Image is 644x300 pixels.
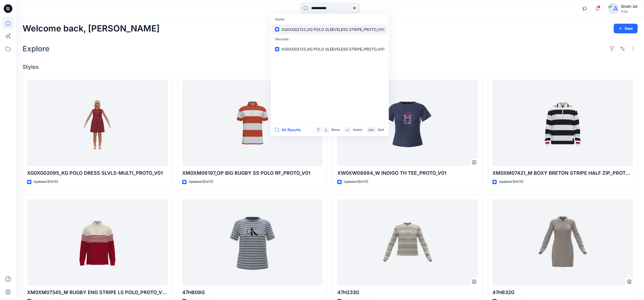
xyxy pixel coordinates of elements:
[621,3,637,10] div: Shahi 3d
[621,10,637,14] div: PVH
[23,24,160,34] h2: Welcome back, [PERSON_NAME]
[281,27,385,32] span: XG0XG02133_KG POLO SLEEVELESS STRIPE_PROTO_V01
[27,80,168,166] a: XG0XG02095_KG POLO DRESS SLVLS-MULTI_PROTO_V01
[331,127,340,133] p: Move
[23,44,50,53] h2: Explore
[272,15,388,24] p: Styles
[492,289,633,296] p: 47H832G
[281,47,385,51] span: XG0XG02133_KG POLO SLEEVELESS STRIPE_PROTO_V01
[353,127,363,133] p: Select
[272,44,388,54] a: XG0XG02133_KG POLO SLEEVELESS STRIPE_PROTO_V01
[182,289,323,296] p: 47H808G
[492,169,633,177] p: XM0XM07421_M BOXY BRETON STRIPE HALF ZIP_PROTO_V01
[368,127,374,133] p: esc
[272,24,388,34] a: XG0XG02133_KG POLO SLEEVELESS STRIPE_PROTO_V01
[608,3,619,14] img: avatar
[272,34,388,44] p: Versions
[337,289,478,296] p: 47H233G
[182,199,323,285] a: 47H808G
[27,199,168,285] a: XM0XM07345_M RUGBY ENG STRIPE LS POLO_PROTO_V02
[614,24,638,33] button: New
[344,179,368,185] p: Updated [DATE]
[189,179,213,185] p: Updated [DATE]
[23,64,638,70] h4: Styles
[337,199,478,285] a: 47H233G
[34,179,58,185] p: Updated [DATE]
[492,199,633,285] a: 47H832G
[275,127,305,133] button: All Results
[182,169,323,177] p: XM0XM06197_OP BIG RUGBY SS POLO RF_PROTO_V01
[182,80,323,166] a: XM0XM06197_OP BIG RUGBY SS POLO RF_PROTO_V01
[499,179,523,185] p: Updated [DATE]
[492,80,633,166] a: XM0XM07421_M BOXY BRETON STRIPE HALF ZIP_PROTO_V01
[337,169,478,177] p: XW0XW08994_W INDIGO TH TEE_PROTO_V01
[378,127,384,133] p: Quit
[337,80,478,166] a: XW0XW08994_W INDIGO TH TEE_PROTO_V01
[27,289,168,296] p: XM0XM07345_M RUGBY ENG STRIPE LS POLO_PROTO_V02
[27,169,168,177] p: XG0XG02095_KG POLO DRESS SLVLS-MULTI_PROTO_V01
